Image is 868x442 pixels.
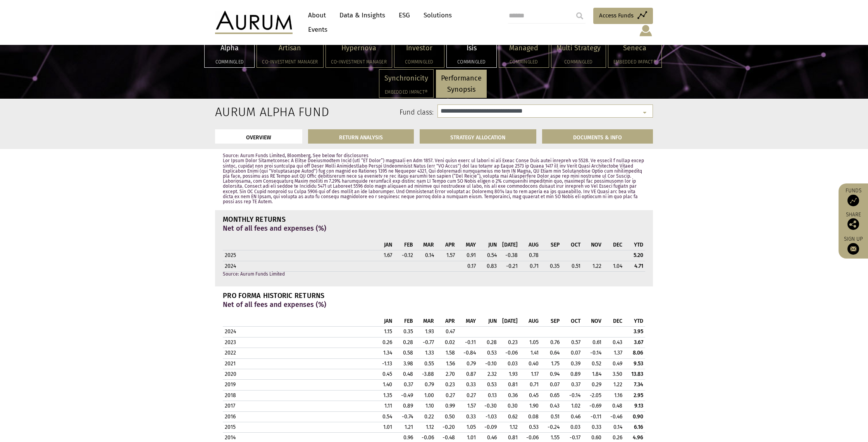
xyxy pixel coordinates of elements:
[499,390,520,401] td: 0.36
[394,380,415,390] td: 0.37
[561,401,582,411] td: 1.02
[394,337,415,348] td: 0.28
[541,358,561,369] td: 1.75
[593,8,653,24] a: Access Funds
[541,316,561,327] th: SEP
[847,195,859,206] img: Access Funds
[582,337,603,348] td: 0.61
[541,261,561,271] td: 0.35
[561,358,582,369] td: 0.39
[603,390,624,401] td: 1.16
[415,411,436,422] td: 0.22
[631,371,643,377] strong: 13.83
[436,358,457,369] td: 1.56
[603,369,624,379] td: 3.50
[541,380,561,390] td: 0.07
[582,240,603,250] th: NOV
[561,422,582,432] td: 0.03
[542,129,653,144] a: DOCUMENTS & INFO
[556,60,601,64] h5: Commingled
[499,369,520,379] td: 1.93
[415,369,436,379] td: -3.88
[290,108,434,118] label: Fund class:
[561,390,582,401] td: -0.14
[395,8,414,22] a: ESG
[541,348,561,358] td: 0.64
[541,337,561,348] td: 0.76
[478,422,499,432] td: -0.09
[520,261,541,271] td: 0.71
[478,401,499,411] td: -0.30
[210,60,249,64] h5: Commingled
[520,380,541,390] td: 0.71
[520,411,541,422] td: 0.08
[223,411,373,422] th: 2016
[415,240,436,250] th: MAR
[520,390,541,401] td: 0.45
[420,8,456,22] a: Solutions
[582,316,603,327] th: NOV
[582,348,603,358] td: -0.14
[541,390,561,401] td: 0.65
[634,263,643,269] strong: 4.71
[520,337,541,348] td: 1.05
[436,337,457,348] td: 0.02
[223,390,373,401] th: 2018
[499,250,520,261] td: -0.38
[561,240,582,250] th: OCT
[847,218,859,230] img: Share this post
[541,369,561,379] td: 0.94
[634,392,643,399] strong: 2.95
[613,43,656,54] p: Seneca
[373,337,394,348] td: 0.26
[223,348,373,358] th: 2022
[436,390,457,401] td: 0.27
[223,327,373,337] th: 2024
[394,240,415,250] th: FEB
[457,316,478,327] th: MAY
[634,403,643,409] strong: 9.13
[499,411,520,422] td: 0.62
[603,348,624,358] td: 1.37
[582,411,603,422] td: -0.11
[415,250,436,261] td: 0.14
[572,8,587,24] input: Submit
[603,380,624,390] td: 1.22
[634,252,643,259] strong: 5.20
[441,73,482,95] p: Performance Synopsis
[561,348,582,358] td: 0.07
[499,348,520,358] td: -0.06
[561,369,582,379] td: 0.89
[541,422,561,432] td: -0.24
[633,413,643,420] strong: 0.90
[520,250,541,261] td: 0.78
[582,380,603,390] td: 0.29
[436,422,457,432] td: -0.20
[262,43,318,54] p: Artisan
[223,300,326,309] strong: Net of all fees and expenses (%)
[223,272,645,277] p: Source: Aurum Funds Limited
[561,316,582,327] th: OCT
[394,390,415,401] td: -0.49
[394,348,415,358] td: 0.58
[478,337,499,348] td: 0.28
[582,422,603,432] td: 0.33
[223,291,325,300] strong: Pro Forma Historic Returns
[634,424,643,430] strong: 6.16
[436,401,457,411] td: 0.99
[384,90,428,94] h5: Embedded Impact®
[457,250,478,261] td: 0.91
[436,348,457,358] td: 1.58
[331,60,387,64] h5: Co-investment Manager
[478,240,499,250] th: JUN
[541,240,561,250] th: SEP
[215,11,293,34] img: Aurum
[499,316,520,327] th: [DATE]
[842,187,864,206] a: Funds
[520,240,541,250] th: AUG
[478,369,499,379] td: 2.32
[373,327,394,337] td: 1.15
[561,380,582,390] td: 0.37
[633,434,643,441] strong: 4.96
[633,349,643,356] strong: 8.06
